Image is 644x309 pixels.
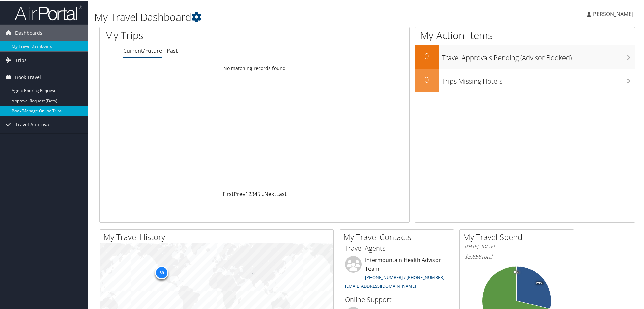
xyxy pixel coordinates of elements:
[342,255,452,291] li: Intermountain Health Advisor Team
[167,46,178,54] a: Past
[343,231,454,242] h2: My Travel Contacts
[345,282,416,288] a: [EMAIL_ADDRESS][DOMAIN_NAME]
[15,51,27,68] span: Trips
[264,190,276,197] a: Next
[442,73,635,85] h3: Trips Missing Hotels
[245,190,248,197] a: 1
[465,252,569,260] h6: Total
[251,190,254,197] a: 3
[536,281,543,285] tspan: 29%
[260,190,264,197] span: …
[155,265,168,279] div: 69
[345,294,449,304] h3: Online Support
[234,190,245,197] a: Prev
[254,190,257,197] a: 4
[442,49,635,62] h3: Travel Approvals Pending (Advisor Booked)
[345,243,449,253] h3: Travel Agents
[365,274,444,280] a: [PHONE_NUMBER] / [PHONE_NUMBER]
[415,44,635,68] a: 0Travel Approvals Pending (Advisor Booked)
[514,270,519,274] tspan: 0%
[415,73,439,85] h2: 0
[100,62,409,74] td: No matching records found
[223,190,234,197] a: First
[248,190,251,197] a: 2
[463,231,574,242] h2: My Travel Spend
[465,252,481,260] span: $3,858
[94,9,458,24] h1: My Travel Dashboard
[587,3,640,24] a: [PERSON_NAME]
[415,28,635,42] h1: My Action Items
[105,28,275,42] h1: My Trips
[15,68,41,85] span: Book Travel
[465,243,569,249] h6: [DATE] - [DATE]
[15,24,42,41] span: Dashboards
[591,10,633,17] span: [PERSON_NAME]
[415,50,439,61] h2: 0
[103,231,333,242] h2: My Travel History
[276,190,287,197] a: Last
[415,68,635,91] a: 0Trips Missing Hotels
[15,116,51,132] span: Travel Approval
[257,190,260,197] a: 5
[15,4,82,20] img: airportal-logo.png
[123,46,162,54] a: Current/Future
